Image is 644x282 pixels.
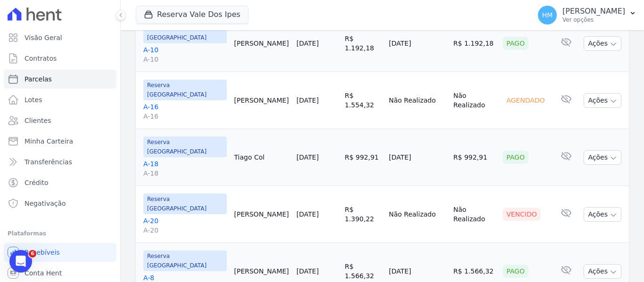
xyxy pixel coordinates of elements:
[231,186,293,243] td: [PERSON_NAME]
[503,94,548,107] div: Agendado
[297,153,319,161] a: [DATE]
[542,12,553,18] span: HM
[341,186,385,243] td: R$ 1.390,22
[341,15,385,72] td: R$ 1.192,18
[562,16,625,24] p: Ver opções
[143,226,227,235] span: A-20
[143,80,227,100] span: Reserva [GEOGRAPHIC_DATA]
[143,193,227,214] span: Reserva [GEOGRAPHIC_DATA]
[25,95,42,105] span: Lotes
[450,129,499,186] td: R$ 992,91
[503,208,541,221] div: Vencido
[143,45,227,64] a: A-10A-10
[530,2,644,28] button: HM [PERSON_NAME] Ver opções
[297,97,319,104] a: [DATE]
[25,137,73,146] span: Minha Carteira
[584,93,621,108] button: Ações
[25,116,51,125] span: Clientes
[25,74,52,84] span: Parcelas
[143,250,227,271] span: Reserva [GEOGRAPHIC_DATA]
[584,207,621,222] button: Ações
[143,159,227,178] a: A-18A-18
[231,129,293,186] td: Tiago Col
[4,132,116,151] a: Minha Carteira
[385,72,450,129] td: Não Realizado
[25,157,72,167] span: Transferências
[450,72,499,129] td: Não Realizado
[136,6,248,24] button: Reserva Vale Dos Ipes
[385,186,450,243] td: Não Realizado
[503,265,528,278] div: Pago
[4,194,116,213] a: Negativação
[143,23,227,43] span: Reserva [GEOGRAPHIC_DATA]
[231,15,293,72] td: [PERSON_NAME]
[584,150,621,165] button: Ações
[25,178,49,187] span: Crédito
[341,72,385,129] td: R$ 1.554,32
[341,129,385,186] td: R$ 992,91
[231,72,293,129] td: [PERSON_NAME]
[4,243,116,262] a: Recebíveis
[4,70,116,89] a: Parcelas
[143,216,227,235] a: A-20A-20
[25,248,60,257] span: Recebíveis
[25,199,66,208] span: Negativação
[4,49,116,68] a: Contratos
[143,102,227,121] a: A-16A-16
[450,186,499,243] td: Não Realizado
[8,228,113,239] div: Plataformas
[143,112,227,121] span: A-16
[143,55,227,64] span: A-10
[25,33,62,42] span: Visão Geral
[25,54,57,63] span: Contratos
[4,111,116,130] a: Clientes
[4,28,116,47] a: Visão Geral
[385,15,450,72] td: [DATE]
[4,173,116,192] a: Crédito
[143,137,227,157] span: Reserva [GEOGRAPHIC_DATA]
[562,7,625,16] p: [PERSON_NAME]
[450,15,499,72] td: R$ 1.192,18
[297,267,319,275] a: [DATE]
[584,36,621,51] button: Ações
[9,250,32,273] iframe: Intercom live chat
[584,264,621,279] button: Ações
[503,151,528,164] div: Pago
[29,250,36,258] span: 6
[143,169,227,178] span: A-18
[385,129,450,186] td: [DATE]
[4,153,116,171] a: Transferências
[503,37,528,50] div: Pago
[297,40,319,47] a: [DATE]
[4,90,116,109] a: Lotes
[297,210,319,218] a: [DATE]
[25,268,62,278] span: Conta Hent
